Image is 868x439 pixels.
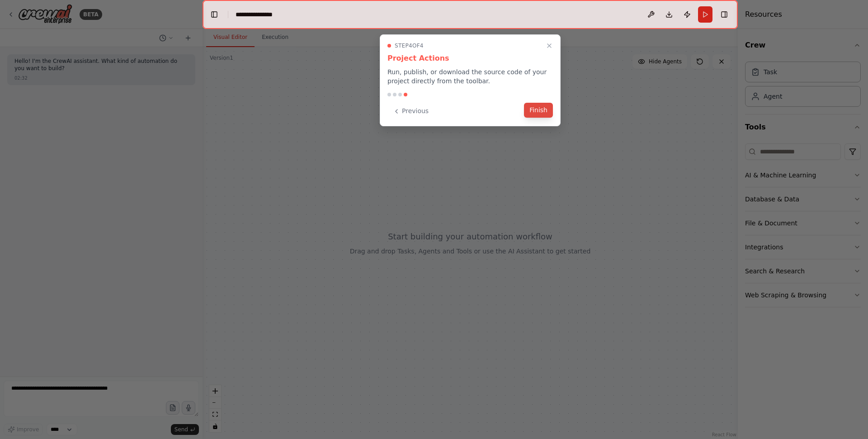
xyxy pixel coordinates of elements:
[387,104,434,119] button: Previous
[524,103,553,118] button: Finish
[387,53,553,64] h3: Project Actions
[208,8,221,21] button: Hide left sidebar
[387,67,553,86] p: Run, publish, or download the source code of your project directly from the toolbar.
[395,42,424,49] span: Step 4 of 4
[544,40,555,51] button: Close walkthrough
